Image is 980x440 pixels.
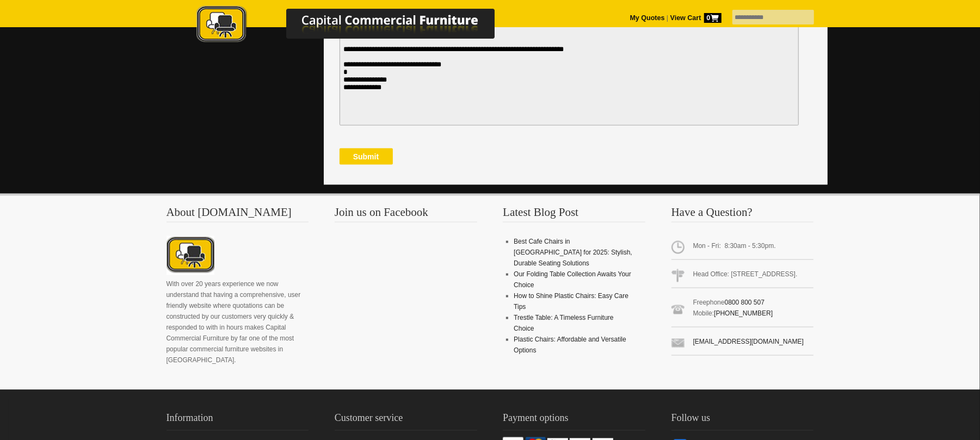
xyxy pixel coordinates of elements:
iframe: fb:page Facebook Social Plugin [335,236,476,356]
span: 0 [704,13,722,23]
a: Best Cafe Chairs in [GEOGRAPHIC_DATA] for 2025: Stylish, Durable Seating Solutions [514,238,632,267]
a: Our Folding Table Collection Awaits Your Choice [514,270,631,289]
h3: Have a Question? [671,207,814,222]
h3: Latest Blog Post [503,207,645,222]
h2: Information [167,410,309,431]
p: With over 20 years experience we now understand that having a comprehensive, user friendly websit... [167,278,309,365]
span: Head Office: [STREET_ADDRESS]. [671,264,814,288]
span: Mon - Fri: 8:30am - 5:30pm. [671,236,814,260]
strong: View Cart [670,14,722,22]
a: My Quotes [630,14,665,22]
a: [EMAIL_ADDRESS][DOMAIN_NAME] [693,338,804,345]
img: Capital Commercial Furniture Logo [167,5,547,45]
span: Freephone Mobile: [671,293,814,327]
a: Plastic Chairs: Affordable and Versatile Options [514,336,626,354]
a: Trestle Table: A Timeless Furniture Choice [514,314,613,332]
a: How to Shine Plastic Chairs: Easy Care Tips [514,292,628,311]
h3: Join us on Facebook [335,207,477,222]
a: [PHONE_NUMBER] [714,309,773,317]
h2: Payment options [503,410,645,431]
h2: Follow us [671,410,814,431]
img: About CCFNZ Logo [167,236,214,275]
h3: About [DOMAIN_NAME] [167,207,309,222]
button: Submit [340,148,393,165]
a: 0800 800 507 [725,299,765,306]
a: Capital Commercial Furniture Logo [167,5,547,48]
a: View Cart0 [668,14,721,22]
h2: Customer service [335,410,477,431]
